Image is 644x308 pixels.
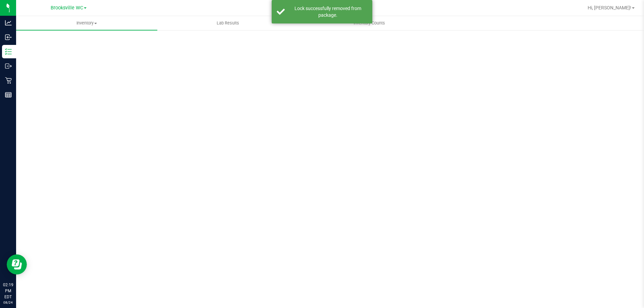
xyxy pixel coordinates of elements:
[288,5,367,18] div: Lock successfully removed from package.
[5,48,12,55] inline-svg: Inventory
[3,282,13,300] p: 02:19 PM EDT
[3,300,13,305] p: 08/24
[588,5,631,10] span: Hi, [PERSON_NAME]!
[157,16,299,30] a: Lab Results
[51,5,83,11] span: Brooksville WC
[16,20,157,26] span: Inventory
[5,34,12,41] inline-svg: Inbound
[5,77,12,84] inline-svg: Retail
[5,91,12,98] inline-svg: Reports
[7,254,27,274] iframe: Resource center
[208,20,248,26] span: Lab Results
[5,63,12,69] inline-svg: Outbound
[5,19,12,26] inline-svg: Analytics
[16,16,157,30] a: Inventory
